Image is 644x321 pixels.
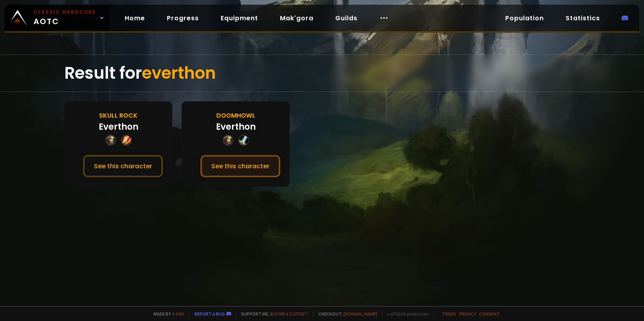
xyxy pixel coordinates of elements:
div: Result for [64,55,580,92]
a: Statistics [559,10,606,26]
span: Support me, [236,311,309,317]
a: Buy me a coffee [270,311,309,317]
button: See this character [83,155,163,177]
a: Terms [442,311,456,317]
div: Doomhowl [216,111,255,120]
span: Checkout [313,311,377,317]
span: Made by [149,311,184,317]
a: Home [119,10,151,26]
a: Consent [479,311,500,317]
a: a fan [172,311,184,317]
small: Classic Hardcore [34,9,96,16]
span: everthon [142,62,216,85]
a: Privacy [459,311,476,317]
span: AOTC [34,9,96,27]
a: Progress [161,10,205,26]
a: Population [499,10,550,26]
a: Guilds [329,10,364,26]
span: v. d752d5 - production [382,311,429,317]
div: Skull Rock [99,111,138,120]
button: See this character [200,155,280,177]
a: Report a bug [195,311,225,317]
a: [DOMAIN_NAME] [343,311,377,317]
a: Classic HardcoreAOTC [5,5,109,31]
a: Equipment [214,10,264,26]
div: Everthon [216,120,256,133]
div: Everthon [99,120,138,133]
a: Mak'gora [274,10,320,26]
